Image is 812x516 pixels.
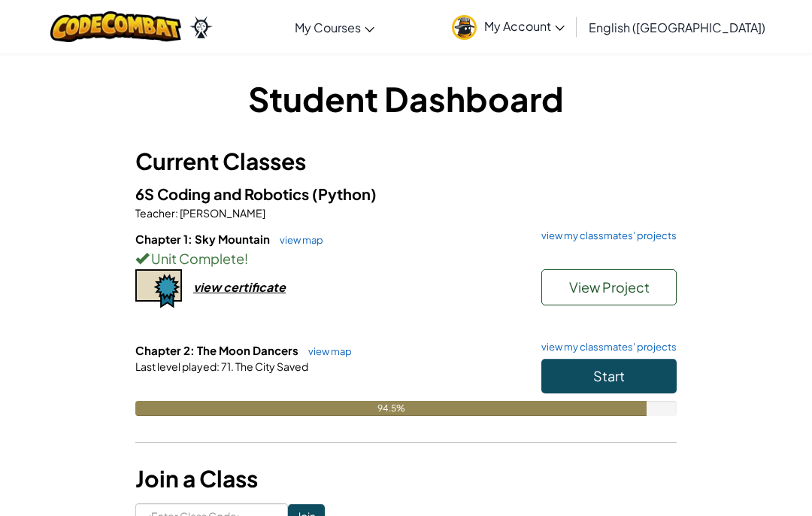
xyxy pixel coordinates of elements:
[193,279,286,295] div: view certificate
[175,206,178,220] span: :
[135,279,286,295] a: view certificate
[135,343,301,357] span: Chapter 2: The Moon Dancers
[541,359,677,393] button: Start
[189,16,213,38] img: Ozaria
[135,232,272,246] span: Chapter 1: Sky Mountain
[312,184,377,203] span: (Python)
[135,360,217,373] span: Last level played
[593,367,625,384] span: Start
[272,234,323,246] a: view map
[135,462,677,496] h3: Join a Class
[541,269,677,305] button: View Project
[135,75,677,122] h1: Student Dashboard
[178,206,265,220] span: [PERSON_NAME]
[484,18,565,34] span: My Account
[287,7,382,47] a: My Courses
[301,345,352,357] a: view map
[589,20,765,35] span: English ([GEOGRAPHIC_DATA])
[234,360,308,373] span: The City Saved
[149,250,244,267] span: Unit Complete
[534,342,677,352] a: view my classmates' projects
[295,20,361,35] span: My Courses
[135,144,677,178] h3: Current Classes
[534,231,677,241] a: view my classmates' projects
[452,15,477,40] img: avatar
[244,250,248,267] span: !
[135,184,312,203] span: 6S Coding and Robotics
[220,360,234,373] span: 71.
[135,206,175,220] span: Teacher
[581,7,773,47] a: English ([GEOGRAPHIC_DATA])
[569,278,650,296] span: View Project
[50,11,182,42] img: CodeCombat logo
[135,401,647,416] div: 94.5%
[217,360,220,373] span: :
[135,269,182,308] img: certificate-icon.png
[444,3,572,50] a: My Account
